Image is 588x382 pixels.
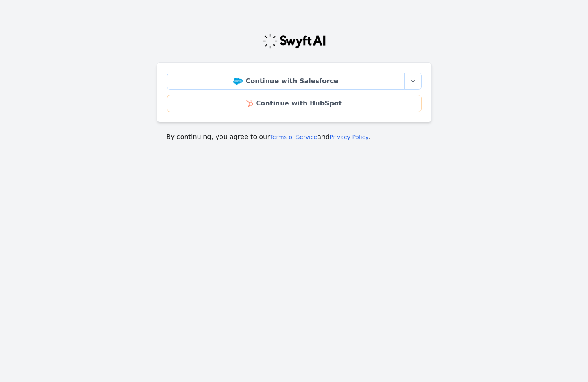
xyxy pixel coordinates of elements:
a: Terms of Service [270,134,317,140]
a: Continue with Salesforce [167,73,405,90]
a: Continue with HubSpot [167,95,422,112]
a: Privacy Policy [329,134,368,140]
img: HubSpot [246,100,252,107]
img: Salesforce [233,78,243,85]
img: Swyft Logo [262,33,327,49]
p: By continuing, you agree to our and . [166,132,422,142]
